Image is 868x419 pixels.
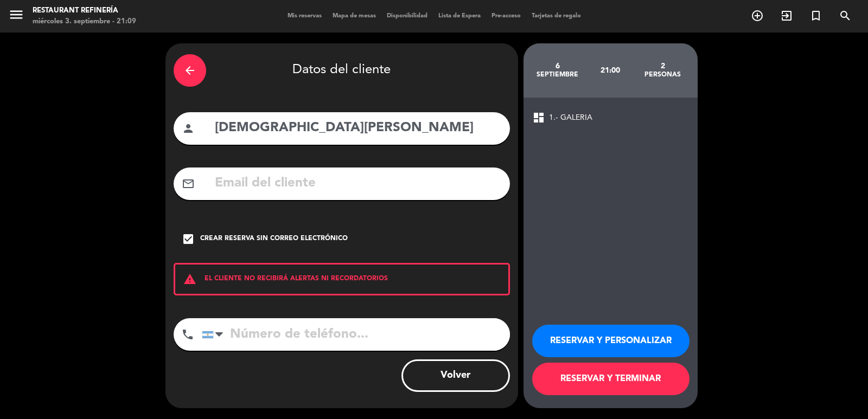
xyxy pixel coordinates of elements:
div: 6 [532,62,584,70]
div: miércoles 3. septiembre - 21:09 [33,16,136,27]
div: 2 [636,62,689,70]
div: 21:00 [584,51,636,89]
i: person [182,122,195,135]
i: turned_in_not [809,9,822,22]
div: Restaurant Refinería [33,5,136,16]
span: Mis reservas [282,13,327,19]
button: RESERVAR Y TERMINAR [532,363,690,395]
div: personas [636,70,689,79]
i: phone [181,328,194,341]
span: Mapa de mesas [327,13,381,19]
i: menu [8,7,24,23]
button: menu [8,7,24,27]
i: add_circle_outline [751,9,764,22]
i: warning [175,273,205,286]
div: Argentina: +54 [202,319,227,350]
div: septiembre [532,70,584,79]
i: mail_outline [182,177,195,190]
button: Volver [401,359,510,392]
span: dashboard [532,111,545,124]
span: Tarjetas de regalo [526,13,586,19]
div: Crear reserva sin correo electrónico [200,234,348,244]
span: Disponibilidad [381,13,433,19]
span: 1.- GALERIA [549,112,592,124]
i: check_box [182,233,195,246]
i: arrow_back [183,64,196,77]
div: Datos del cliente [174,51,510,89]
button: RESERVAR Y PERSONALIZAR [532,325,690,357]
i: search [839,9,852,22]
span: Lista de Espera [433,13,486,19]
div: EL CLIENTE NO RECIBIRÁ ALERTAS NI RECORDATORIOS [174,263,510,295]
input: Número de teléfono... [202,318,510,351]
span: Pre-acceso [486,13,526,19]
i: exit_to_app [780,9,793,22]
input: Nombre del cliente [214,117,502,139]
input: Email del cliente [214,172,502,195]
